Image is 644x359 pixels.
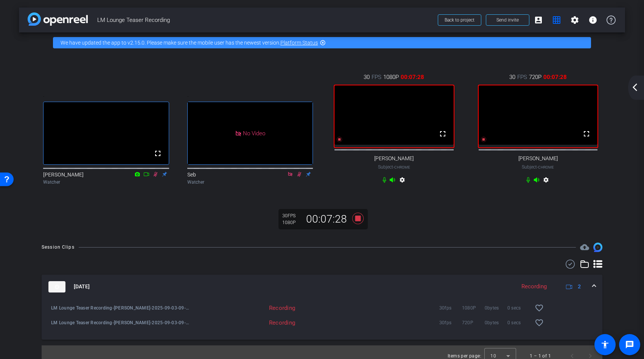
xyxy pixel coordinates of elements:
span: 30fps [439,304,462,312]
span: LM Lounge Teaser Recording-[PERSON_NAME]-2025-09-03-09-20-17-612-0 [51,304,190,312]
span: 0bytes [485,304,507,312]
div: Watcher [187,179,313,186]
img: thumb-nail [48,281,65,292]
span: 0 secs [507,319,530,327]
div: Watcher [43,179,169,186]
span: Subject [378,164,410,170]
span: Subject [522,164,554,170]
span: - [393,164,394,170]
span: 30 [364,73,370,81]
span: 2 [578,283,581,291]
span: FPS [517,73,527,81]
div: . [187,88,313,102]
button: Send invite [486,14,529,26]
span: 00:07:28 [401,73,424,81]
span: 720P [529,73,541,81]
span: 720P [462,319,485,327]
span: Send invite [496,17,519,23]
mat-icon: cloud_upload [580,243,589,252]
span: 30 [509,73,515,81]
img: app-logo [28,12,88,26]
span: No Video [243,130,265,136]
span: LM Lounge Teaser Recording-[PERSON_NAME]-2025-09-03-09-20-17-612-1 [51,319,190,327]
span: 0bytes [485,319,507,327]
mat-icon: fullscreen [582,129,591,138]
div: 30 [282,213,301,219]
mat-icon: grid_on [552,15,561,25]
div: Session Clips [42,243,75,251]
mat-icon: settings [398,177,407,186]
span: 0 secs [507,304,530,312]
div: Recording [190,319,299,327]
div: 1080P [282,220,301,226]
span: [PERSON_NAME] [374,155,414,162]
a: Platform Status [280,40,318,46]
mat-icon: info [588,15,597,25]
mat-icon: highlight_off [320,40,326,46]
mat-icon: arrow_back_ios_new [630,83,639,92]
mat-icon: fullscreen [153,149,162,158]
div: Recording [518,282,551,291]
div: [PERSON_NAME] [43,171,169,186]
mat-icon: accessibility [600,340,610,349]
mat-icon: favorite_border [535,318,544,327]
span: Destinations for your clips [580,243,589,252]
div: thumb-nail[DATE]Recording2 [42,299,602,340]
span: [PERSON_NAME] [518,155,558,162]
div: Seb [187,171,313,186]
mat-icon: message [625,340,634,349]
mat-icon: fullscreen [438,129,447,138]
div: We have updated the app to v2.15.0. Please make sure the mobile user has the newest version. [53,37,591,48]
img: Session clips [593,243,602,252]
mat-icon: settings [541,177,551,186]
span: 1080P [462,304,485,312]
span: LM Lounge Teaser Recording [97,12,433,28]
span: Chrome [394,165,410,169]
span: - [537,164,538,170]
mat-icon: favorite_border [535,303,544,313]
span: 00:07:28 [543,73,567,81]
span: Chrome [538,165,554,169]
mat-icon: settings [570,15,579,25]
span: [DATE] [74,283,90,291]
div: 00:07:28 [301,213,352,226]
span: 30fps [439,319,462,327]
span: 1080P [383,73,399,81]
span: FPS [372,73,381,81]
mat-icon: account_box [534,15,543,25]
div: . [43,88,169,102]
div: Recording [190,304,299,312]
span: FPS [288,213,296,218]
button: Back to project [438,14,481,26]
mat-expansion-panel-header: thumb-nail[DATE]Recording2 [42,275,602,299]
span: Back to project [445,17,474,23]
